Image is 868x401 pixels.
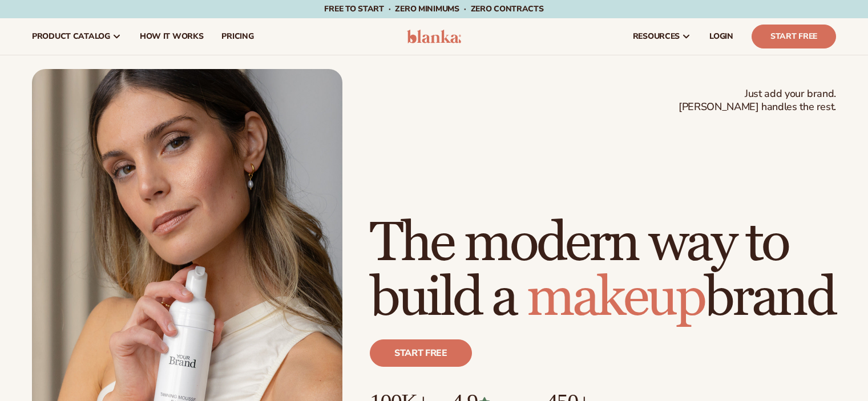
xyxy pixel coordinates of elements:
span: Just add your brand. [PERSON_NAME] handles the rest. [679,87,836,114]
a: Start Free [752,25,836,48]
a: pricing [212,18,263,55]
span: LOGIN [709,32,733,41]
a: LOGIN [700,18,742,55]
span: resources [633,32,680,41]
span: How It Works [140,32,204,41]
span: pricing [221,32,253,41]
span: makeup [527,265,704,331]
h1: The modern way to build a brand [370,216,836,326]
a: How It Works [131,18,213,55]
span: Free to start · ZERO minimums · ZERO contracts [324,3,543,14]
a: product catalog [23,18,131,55]
a: resources [624,18,700,55]
a: Start free [370,339,472,367]
span: product catalog [32,32,110,41]
img: logo [407,30,461,43]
